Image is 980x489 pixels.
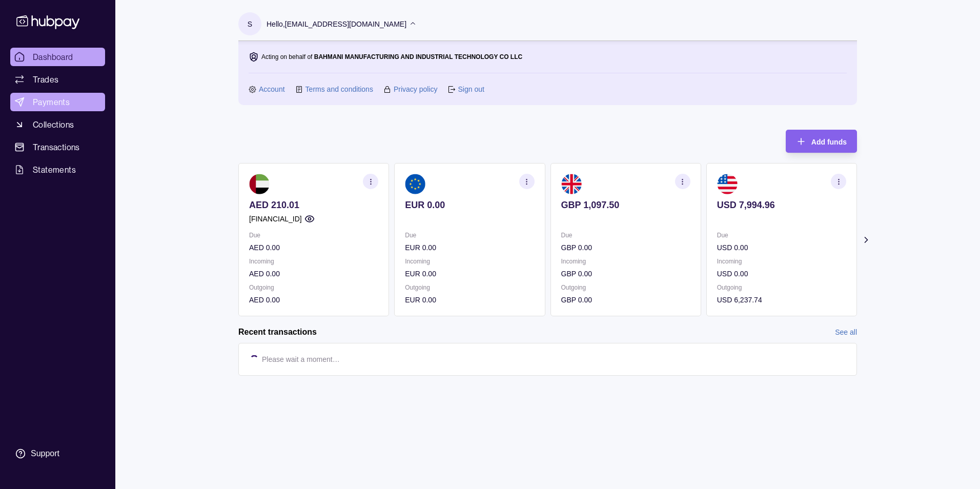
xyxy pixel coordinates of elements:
p: s [248,18,252,30]
button: Add funds [786,130,857,153]
p: Due [717,230,846,241]
p: EUR 0.00 [405,199,534,211]
a: See all [835,327,857,338]
img: us [717,174,738,194]
span: Add funds [811,138,847,146]
p: Outgoing [561,282,690,293]
span: Dashboard [33,51,73,63]
p: Hello, [EMAIL_ADDRESS][DOMAIN_NAME] [267,18,406,30]
img: ae [249,174,270,194]
p: Due [249,230,378,241]
span: Statements [33,164,76,176]
p: USD 0.00 [717,268,846,279]
p: GBP 1,097.50 [561,199,690,211]
span: Transactions [33,141,80,153]
p: Incoming [717,256,846,267]
p: AED 0.00 [249,242,378,253]
p: AED 0.00 [249,294,378,305]
span: Trades [33,73,58,86]
a: Collections [10,115,105,134]
p: GBP 0.00 [561,242,690,253]
p: Incoming [561,256,690,267]
img: eu [405,174,425,194]
a: Support [10,443,105,464]
p: EUR 0.00 [405,294,534,305]
p: GBP 0.00 [561,294,690,305]
p: BAHMANI MANUFACTURING AND INDUSTRIAL TECHNOLOGY CO LLC [314,53,522,60]
p: USD 7,994.96 [717,199,846,211]
a: Trades [10,70,105,89]
a: Transactions [10,138,105,156]
p: Incoming [405,256,534,267]
a: Terms and conditions [305,84,373,95]
p: USD 6,237.74 [717,294,846,305]
a: Privacy policy [394,84,438,95]
p: Due [561,230,690,241]
span: Collections [33,118,74,131]
p: USD 0.00 [717,242,846,253]
img: gb [561,174,582,194]
p: AED 0.00 [249,268,378,279]
p: EUR 0.00 [405,242,534,253]
p: Due [405,230,534,241]
a: Payments [10,93,105,111]
p: EUR 0.00 [405,268,534,279]
p: Outgoing [405,282,534,293]
div: Support [31,448,59,459]
a: Account [259,84,285,95]
span: Payments [33,96,70,108]
p: Outgoing [249,282,378,293]
p: Please wait a moment… [262,354,340,365]
p: Outgoing [717,282,846,293]
p: [FINANCIAL_ID] [249,213,302,225]
h2: Recent transactions [238,327,317,338]
a: Dashboard [10,48,105,66]
a: Sign out [458,84,484,95]
a: Statements [10,160,105,179]
p: GBP 0.00 [561,268,690,279]
p: Incoming [249,256,378,267]
p: Acting on behalf of [261,51,522,63]
p: AED 210.01 [249,199,378,211]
